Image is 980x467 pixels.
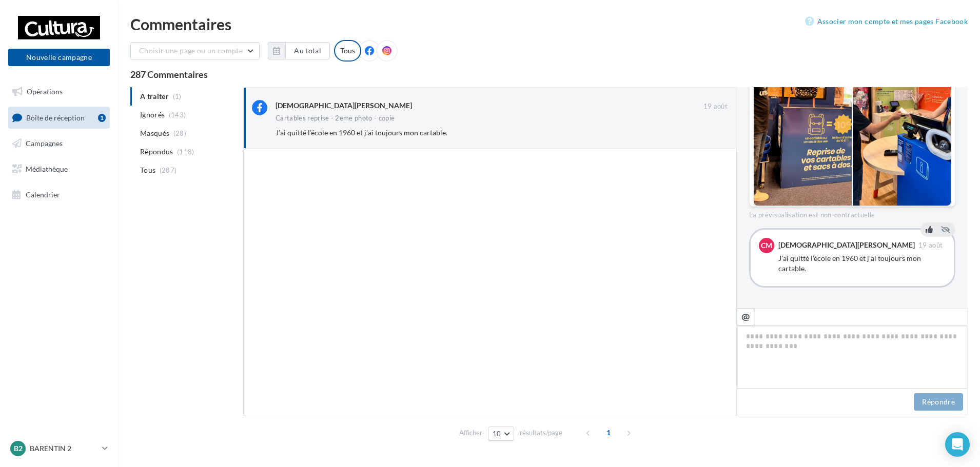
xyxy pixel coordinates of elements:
[8,439,110,458] a: B2 BARENTIN 2
[6,81,112,103] a: Opérations
[26,165,68,173] span: Médiathèque
[160,166,177,174] span: (287)
[26,139,63,148] span: Campagnes
[130,16,968,32] div: Commentaires
[26,190,60,198] span: Calendrier
[26,113,85,121] span: Boîte de réception
[778,253,946,274] div: J’ai quitté l’école en 1960 et j’ai toujours mon cartable.
[459,428,482,438] span: Afficher
[130,42,260,59] button: Choisir une page ou un compte
[27,87,63,96] span: Opérations
[741,312,750,321] i: @
[805,15,968,28] a: Associer mon compte et mes pages Facebook
[177,148,194,156] span: (118)
[6,184,112,206] a: Calendrier
[945,432,970,457] div: Open Intercom Messenger
[703,102,728,111] span: 19 août
[778,241,915,249] div: [DEMOGRAPHIC_DATA][PERSON_NAME]
[914,393,963,411] button: Répondre
[737,308,754,326] button: @
[268,42,330,59] button: Au total
[140,147,173,157] span: Répondus
[140,128,169,138] span: Masqués
[139,46,243,55] span: Choisir une page ou un compte
[8,49,110,66] button: Nouvelle campagne
[173,129,186,137] span: (28)
[918,242,943,249] span: 19 août
[30,443,98,454] p: BARENTIN 2
[493,430,501,438] span: 10
[276,100,412,111] div: [DEMOGRAPHIC_DATA][PERSON_NAME]
[276,128,447,137] span: J’ai quitté l’école en 1960 et j’ai toujours mon cartable.
[14,443,23,454] span: B2
[6,107,112,129] a: Boîte de réception1
[334,40,361,62] div: Tous
[600,424,617,441] span: 1
[285,42,330,59] button: Au total
[6,158,112,180] a: Médiathèque
[749,207,955,220] div: La prévisualisation est non-contractuelle
[98,114,106,122] div: 1
[520,428,562,438] span: résultats/page
[276,115,395,121] div: Cartables reprise - 2eme photo - copie
[761,240,772,251] span: CM
[488,427,514,441] button: 10
[140,110,165,120] span: Ignorés
[169,111,186,119] span: (143)
[130,70,968,79] div: 287 Commentaires
[140,165,155,175] span: Tous
[6,133,112,154] a: Campagnes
